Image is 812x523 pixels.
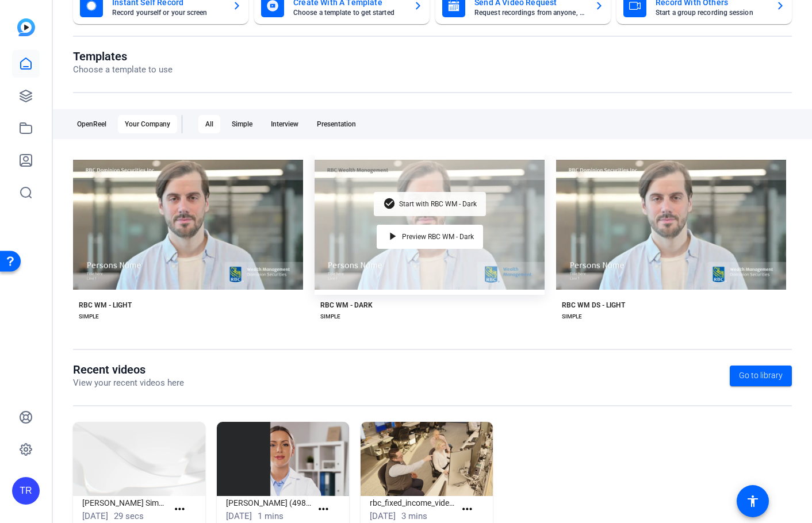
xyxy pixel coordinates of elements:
img: Matti Simple (49806) [217,422,349,496]
h1: rbc_fixed_income_video_updates_[DATE]_final [370,496,455,510]
span: [DATE] [226,511,252,521]
div: SIMPLE [562,312,582,321]
span: Go to library [739,370,783,382]
div: RBC WM DS - LIGHT [562,301,625,310]
mat-icon: play_arrow [386,230,400,244]
h1: [PERSON_NAME] Simple (50061) [82,496,168,510]
span: Start with RBC WM - Dark [399,201,477,207]
mat-icon: check_circle [383,197,397,211]
span: Preview RBC WM - Dark [402,233,474,240]
mat-card-subtitle: Start a group recording session [656,9,767,16]
img: blue-gradient.svg [17,18,35,36]
a: Go to library [730,366,792,386]
div: SIMPLE [79,312,99,321]
mat-icon: accessibility [746,494,760,508]
h1: Templates [73,49,173,63]
span: 1 mins [258,511,284,521]
div: TR [12,477,40,505]
div: Interview [264,115,305,133]
p: Choose a template to use [73,63,173,76]
mat-icon: more_horiz [460,502,474,517]
h1: [PERSON_NAME] (49806) [226,496,312,510]
div: RBC WM - LIGHT [79,301,132,310]
img: rbc_fixed_income_video_updates_06-19-25_final [361,422,493,496]
div: Simple [225,115,259,133]
p: View your recent videos here [73,376,184,390]
img: Matti Simple (50061) [73,422,205,496]
mat-icon: more_horiz [316,502,331,517]
mat-icon: more_horiz [173,502,187,517]
div: RBC WM - DARK [320,301,373,310]
span: [DATE] [370,511,396,521]
div: Presentation [310,115,363,133]
span: 29 secs [114,511,144,521]
mat-card-subtitle: Record yourself or your screen [112,9,223,16]
div: OpenReel [70,115,113,133]
h1: Recent videos [73,363,184,376]
mat-card-subtitle: Choose a template to get started [293,9,404,16]
mat-card-subtitle: Request recordings from anyone, anywhere [474,9,585,16]
span: [DATE] [82,511,108,521]
div: All [198,115,220,133]
div: Your Company [118,115,177,133]
div: SIMPLE [320,312,340,321]
span: 3 mins [401,511,427,521]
